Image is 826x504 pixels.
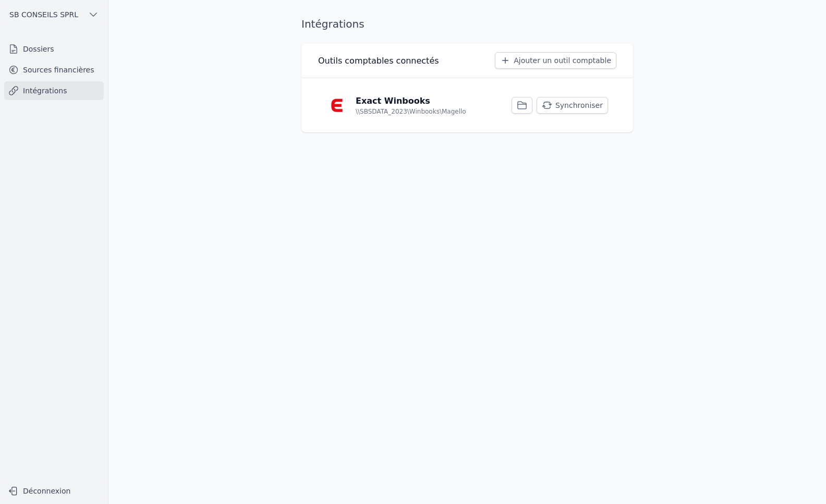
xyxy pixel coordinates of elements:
[4,60,104,79] a: Sources financières
[4,6,104,23] button: SB CONSEILS SPRL
[356,95,430,107] p: Exact Winbooks
[356,107,466,116] p: \\SBSDATA_2023\Winbooks\Magello
[4,483,104,499] button: Déconnexion
[318,55,439,67] h3: Outils comptables connectés
[4,81,104,100] a: Intégrations
[537,97,608,114] button: Synchroniser
[318,87,616,124] a: Exact Winbooks \\SBSDATA_2023\Winbooks\Magello Synchroniser
[301,17,365,31] h1: Intégrations
[495,52,616,69] button: Ajouter un outil comptable
[4,40,104,58] a: Dossiers
[9,9,78,20] span: SB CONSEILS SPRL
